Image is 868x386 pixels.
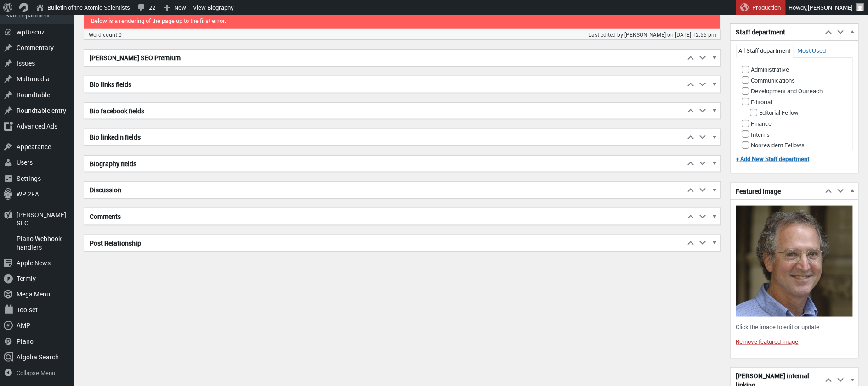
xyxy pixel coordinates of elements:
h2: [PERSON_NAME] SEO Premium [84,50,685,66]
h2: Bio facebook fields [84,103,685,119]
a: All Staff department [739,46,791,55]
h2: Discussion [84,182,685,198]
label: Editorial [742,98,772,106]
a: Most Used [798,46,826,55]
h2: Staff department [731,24,823,40]
a: + Add New Staff department [736,155,810,163]
p: This page contains the following errors:error on line 1 at column 134: Extra content at the end o... [84,4,720,29]
label: Editorial Fellow [750,108,799,117]
label: Nonresident Fellows [742,141,805,149]
td: Word count: [84,29,232,39]
input: Finance [742,120,749,127]
label: Administrative [742,65,789,73]
input: Nonresident Fellows [742,141,749,149]
h2: Featured image [731,183,823,200]
h2: Bio links fields [84,76,685,93]
input: Administrative [742,66,749,73]
p: Click the image to edit or update [736,323,853,332]
span: Last edited by [PERSON_NAME] on [DATE] 12:55 pm [588,31,716,38]
input: Communications [742,76,749,84]
span: 0 [119,31,122,38]
label: Interns [742,130,770,139]
h2: Biography fields [84,156,685,172]
a: Remove featured image [736,337,799,346]
img: David Relman [736,206,853,317]
input: Editorial [742,98,749,105]
input: Development and Outreach [742,87,749,95]
label: Communications [742,76,795,84]
input: Interns [742,130,749,138]
span: [PERSON_NAME] [808,3,853,11]
label: Finance [742,119,772,128]
h2: Comments [84,208,685,225]
input: Editorial Fellow [750,109,758,116]
h2: Post Relationship [84,235,685,252]
label: Development and Outreach [742,87,823,95]
h2: Bio linkedin fields [84,129,685,145]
